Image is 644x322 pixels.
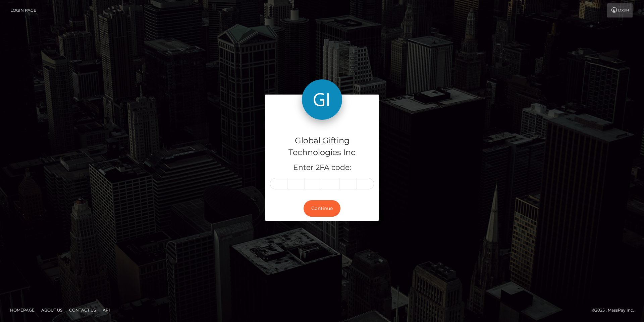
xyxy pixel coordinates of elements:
a: API [100,305,113,315]
h4: Global Gifting Technologies Inc [270,135,374,158]
a: Login Page [10,3,36,17]
a: Contact Us [66,305,99,315]
h5: Enter 2FA code: [270,163,374,173]
div: © 2025 , MassPay Inc. [592,307,639,314]
button: Continue [304,200,340,217]
a: Homepage [7,305,37,315]
img: Global Gifting Technologies Inc [302,79,342,120]
a: Login [607,3,633,17]
a: About Us [39,305,65,315]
